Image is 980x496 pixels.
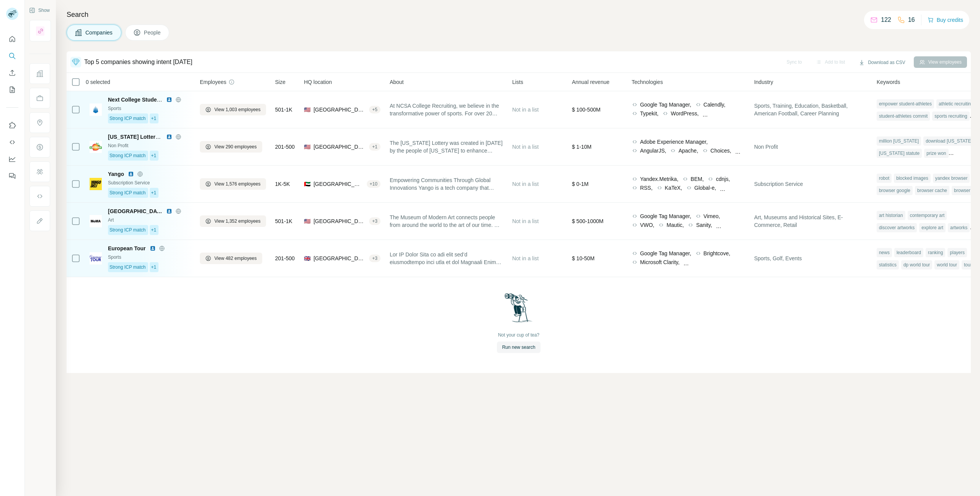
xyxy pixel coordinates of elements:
span: 1K-5K [275,180,290,188]
div: artworks [948,223,970,232]
button: View 1,352 employees [200,215,266,227]
span: 0 selected [86,78,110,86]
span: BEM, [691,175,704,183]
span: Google Tag Manager, [640,250,691,257]
span: Google Tag Manager, [640,212,691,220]
div: Art [108,217,191,223]
span: Annual revenue [572,78,609,86]
div: world tour [934,260,959,269]
span: View 1,352 employees [214,218,261,225]
button: Search [6,49,18,63]
div: explore art [919,223,946,232]
button: Quick start [6,32,18,46]
span: At NCSA College Recruiting, we believe in the transformative power of sports. For over 20 years, ... [390,102,503,117]
button: View 482 employees [200,253,262,264]
span: Mautic, [666,221,684,229]
div: statistics [877,260,899,269]
span: Technologies [632,78,663,86]
span: Strong ICP match [109,189,146,196]
span: Yandex.Metrika, [640,175,678,183]
p: 122 [881,15,891,25]
span: 501-1K [275,106,292,113]
span: Next College Student Athlete (NCSA) [108,97,202,103]
span: Not in a list [512,255,539,261]
div: Not your cup of tea? [498,332,539,338]
div: + 1 [369,143,381,150]
span: +1 [151,152,157,159]
span: The Museum of Modern Art connects people from around the world to the art of our time. We aspire ... [390,214,503,229]
div: blocked images [894,174,930,183]
img: Logo of Next College Student Athlete (NCSA) [90,103,102,116]
img: Logo of European Tour [90,252,102,264]
div: dp world tour [901,260,932,269]
span: Vimeo, [704,212,720,220]
div: ranking [926,248,945,257]
img: LinkedIn logo [166,208,172,214]
span: Companies [85,29,113,36]
div: + 3 [369,255,381,262]
img: LinkedIn logo [166,97,172,103]
div: sports recruiting [932,112,969,121]
span: Keywords [877,78,900,86]
div: art historian [877,211,905,220]
span: Strong ICP match [109,115,146,122]
div: leaderboard [894,248,923,257]
div: browser google [877,186,913,195]
div: empower student-athletes [877,99,934,108]
span: Not in a list [512,107,539,113]
span: Integral Ad Science, [692,258,740,266]
span: Envoy, [724,221,740,229]
button: Enrich CSV [6,66,18,80]
div: Sports [108,254,191,261]
span: Subscription Service [754,180,803,188]
span: Global-e, [694,184,716,192]
button: Dashboard [6,152,18,166]
div: athletic recruiting [936,99,976,108]
span: 🇦🇪 [304,180,310,188]
span: [GEOGRAPHIC_DATA] [108,207,162,215]
span: +1 [151,227,157,233]
div: contemporary art [908,211,947,220]
span: 501-1K [275,217,292,225]
span: Yango [108,170,124,178]
div: news [877,248,892,257]
div: Subscription Service [108,179,191,186]
div: tour [962,260,974,269]
span: 🇺🇸 [304,217,310,225]
span: View 482 employees [214,255,257,262]
span: Apache, [678,147,698,154]
div: student-athletes commit [877,112,930,121]
span: +1 [151,189,157,196]
div: + 10 [367,181,381,187]
span: 201-500 [275,143,295,151]
div: discover artworks [877,223,917,232]
span: 🇺🇸 [304,143,310,151]
span: The [US_STATE] Lottery was created in [DATE] by the people of [US_STATE] to enhance educational f... [390,139,503,154]
span: KaTeX, [665,184,682,192]
span: Art, Museums and Historical Sites, E-Commerce, Retail [754,214,867,229]
div: players [947,248,967,257]
div: Sports [108,105,191,112]
span: Strong ICP match [109,264,146,271]
button: Use Surfe on LinkedIn [6,118,18,132]
button: Download as CSV [853,57,910,68]
span: Typekit, [640,110,658,117]
img: Logo of Georgia Lottery Corporation [90,141,102,153]
span: 🇺🇸 [304,106,310,113]
span: About [390,78,404,86]
span: Lists [512,78,523,86]
button: Use Surfe API [6,135,18,149]
div: Top 5 companies showing intent [DATE] [84,57,193,67]
div: browser cache [915,186,949,195]
span: [GEOGRAPHIC_DATA], [US_STATE] [314,106,366,113]
span: Employees [200,78,226,86]
span: People [144,29,162,36]
button: Run new search [497,342,541,353]
p: 16 [908,15,915,25]
span: 201-500 [275,255,295,262]
span: Non Profit [754,143,778,151]
span: [GEOGRAPHIC_DATA], [US_STATE] [314,143,366,151]
span: Size [275,78,286,86]
img: LinkedIn logo [128,171,134,177]
span: Sanity, [696,221,712,229]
